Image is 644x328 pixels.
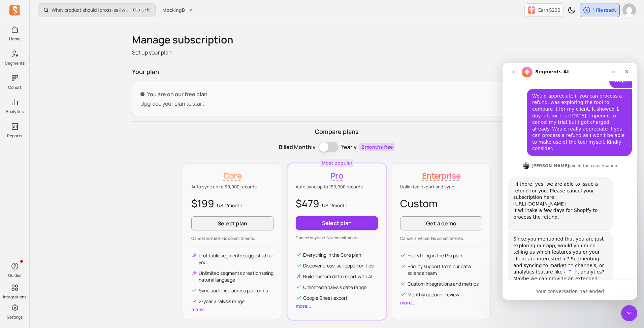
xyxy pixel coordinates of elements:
iframe: Intercom live chat [621,305,637,321]
p: Upgrade your plan to start [140,100,533,108]
p: Core [191,170,273,181]
button: What product should I cross-sell when a customer purchases a product?Ctrl+K [38,3,156,16]
p: Yearly [341,143,357,151]
p: Unlimited segments creation using natural language [199,270,273,283]
p: Discover cross-sell opportunities [303,262,374,269]
p: Set up your plan [132,48,542,57]
p: Cancel anytime. No commitments. [191,236,273,241]
p: Google Sheet export [303,295,348,301]
a: more... [191,306,207,313]
p: Reports [7,133,22,139]
p: Most popular [322,159,352,166]
p: Auto sync up to 50,000 records [191,184,273,190]
button: 1 file ready [580,3,620,17]
div: Since you mentioned that you are just exploring our app, would you mind telling us which features... [11,173,105,232]
img: avatar [622,3,636,17]
span: USD/ month [322,202,347,209]
button: Earn $200 [524,3,563,17]
button: Toggle dark mode [565,3,578,17]
h1: Manage subscription [132,34,542,46]
kbd: Ctrl [133,7,144,13]
p: Compare plans [132,127,542,136]
iframe: Intercom live chat [503,63,637,300]
p: You are on our free plan [140,90,533,98]
p: What product should I cross-sell when a customer purchases a product? [52,7,130,13]
p: Sync audience across platforms [199,287,268,294]
p: Home [9,36,21,42]
p: Cohort [8,85,22,90]
div: Since you mentioned that you are just exploring our app, would you mind telling us which features... [5,169,110,236]
button: MockingB [158,4,197,16]
button: Guides [7,259,22,280]
p: Earn $200 [538,7,560,13]
p: Unlimited export and sync [400,184,482,190]
span: MockingB [162,7,185,13]
p: Your plan [132,67,542,76]
p: $199 [191,196,273,211]
p: Segments [5,61,25,66]
a: Get a demo [400,216,482,230]
p: Build custom data report with AI [303,273,372,280]
p: Analytics [6,109,24,114]
p: Custom integrations and metrics [408,281,479,287]
button: Scroll to bottom [62,202,73,213]
p: Monthly account review [408,291,459,298]
p: Pro [296,170,378,181]
p: $479 [296,196,378,211]
p: Custom [400,196,482,211]
span: + [133,6,150,13]
kbd: K [147,7,150,13]
p: Settings [7,315,23,320]
p: Cancel anytime. No commitments. [296,235,378,241]
a: more... [400,299,416,306]
button: Select plan [296,216,378,230]
span: USD/ month [217,202,242,209]
p: 2 months free [359,143,395,151]
p: 1 file ready [593,7,617,13]
p: Guides [8,273,21,278]
p: Everything in the Core plan [303,252,361,258]
p: Everything in the Pro plan [408,252,462,259]
p: Cancel anytime. No commitments. [400,236,482,241]
p: Priority support from our data science team [408,263,482,277]
p: Enterprise [400,170,482,181]
p: Auto sync up to 150,000 records [296,184,378,190]
p: Billed Monthly [279,143,316,151]
div: morris says… [5,169,129,242]
p: Unlimited analysis date range [303,284,366,291]
a: more... [296,303,311,309]
p: Profitable segments suggested for you [199,252,273,266]
p: 2-year analysis range [199,298,245,305]
button: Select plan [191,216,273,230]
p: Integrations [3,294,26,300]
